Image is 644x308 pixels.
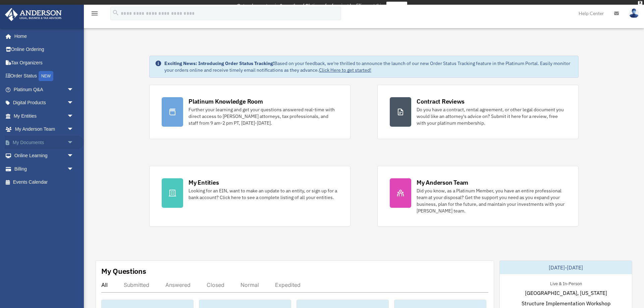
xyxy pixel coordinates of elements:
a: menu [91,12,99,17]
span: [GEOGRAPHIC_DATA], [US_STATE] [525,289,607,297]
div: Based on your feedback, we're thrilled to announce the launch of our new Order Status Tracking fe... [164,60,573,73]
span: arrow_drop_down [67,162,80,176]
a: Click Here to get started! [319,67,371,73]
strong: Exciting News: Introducing Order Status Tracking! [164,60,274,66]
a: Home [5,29,80,43]
div: Platinum Knowledge Room [189,97,263,106]
a: My Entitiesarrow_drop_down [5,109,84,123]
span: arrow_drop_down [67,96,80,110]
a: My Entities Looking for an EIN, want to make an update to an entity, or sign up for a bank accoun... [149,166,351,227]
div: NEW [39,71,53,81]
span: arrow_drop_down [67,123,80,136]
img: Anderson Advisors Platinum Portal [3,8,64,21]
span: arrow_drop_down [67,109,80,123]
a: Online Learningarrow_drop_down [5,149,84,163]
div: [DATE]-[DATE] [500,261,632,274]
a: Tax Organizers [5,56,84,69]
div: Answered [165,282,191,288]
div: close [638,1,642,5]
span: arrow_drop_down [67,83,80,97]
a: Events Calendar [5,176,84,189]
a: My Documentsarrow_drop_down [5,136,84,149]
img: User Pic [629,8,639,18]
a: My Anderson Team Did you know, as a Platinum Member, you have an entire professional team at your... [377,166,579,227]
a: Online Ordering [5,43,84,56]
div: Expedited [275,282,301,288]
span: arrow_drop_down [67,136,80,149]
a: Platinum Q&Aarrow_drop_down [5,83,84,96]
div: Contract Reviews [417,97,465,106]
div: Did you know, as a Platinum Member, you have an entire professional team at your disposal? Get th... [417,187,566,214]
a: survey [386,2,407,10]
div: Further your learning and get your questions answered real-time with direct access to [PERSON_NAM... [189,106,338,126]
div: Get a chance to win 6 months of Platinum for free just by filling out this [237,2,383,10]
div: Submitted [124,282,149,288]
div: My Anderson Team [417,178,468,187]
a: Billingarrow_drop_down [5,162,84,176]
span: Structure Implementation Workshop [522,299,610,307]
a: My Anderson Teamarrow_drop_down [5,123,84,136]
div: Closed [207,282,224,288]
i: menu [91,9,99,17]
div: Do you have a contract, rental agreement, or other legal document you would like an attorney's ad... [417,106,566,126]
a: Order StatusNEW [5,69,84,83]
div: Normal [240,282,259,288]
div: Live & In-Person [545,280,587,287]
a: Contract Reviews Do you have a contract, rental agreement, or other legal document you would like... [377,85,579,139]
div: My Entities [189,178,219,187]
span: arrow_drop_down [67,149,80,163]
div: My Questions [101,266,146,276]
a: Platinum Knowledge Room Further your learning and get your questions answered real-time with dire... [149,85,351,139]
a: Digital Productsarrow_drop_down [5,96,84,110]
i: search [112,9,119,16]
div: All [101,282,108,288]
div: Looking for an EIN, want to make an update to an entity, or sign up for a bank account? Click her... [189,187,338,201]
